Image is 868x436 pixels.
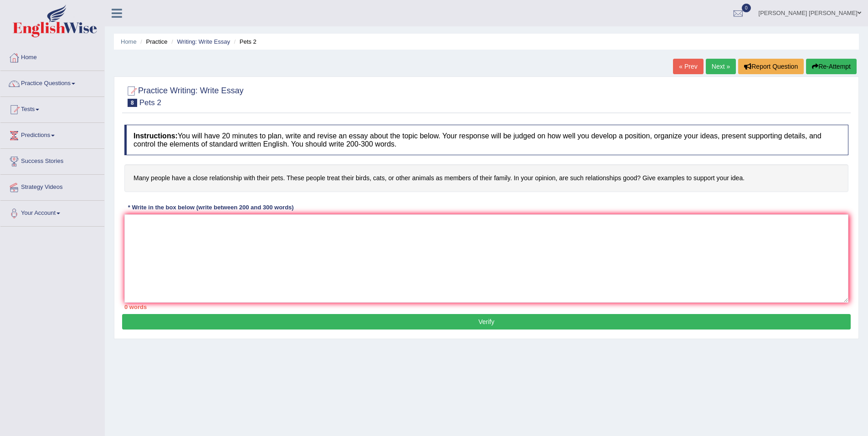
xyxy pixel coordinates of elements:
[232,37,257,46] li: Pets 2
[0,45,104,68] a: Home
[134,132,178,140] b: Instructions:
[673,59,703,74] a: « Prev
[0,97,104,120] a: Tests
[124,84,243,107] h2: Practice Writing: Write Essay
[738,59,804,74] button: Report Question
[124,203,297,212] div: * Write in the box below (write between 200 and 300 words)
[0,175,104,198] a: Strategy Videos
[0,123,104,146] a: Predictions
[138,37,167,46] li: Practice
[121,38,137,45] a: Home
[124,164,848,192] h4: Many people have a close relationship with their pets. These people treat their birds, cats, or o...
[0,71,104,94] a: Practice Questions
[177,38,230,45] a: Writing: Write Essay
[122,314,851,330] button: Verify
[0,201,104,223] a: Your Account
[139,98,161,107] small: Pets 2
[706,59,736,74] a: Next »
[0,149,104,172] a: Success Stories
[806,59,857,74] button: Re-Attempt
[124,303,848,311] div: 0 words
[124,125,848,155] h4: You will have 20 minutes to plan, write and revise an essay about the topic below. Your response ...
[128,99,137,107] span: 8
[742,4,751,12] span: 0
